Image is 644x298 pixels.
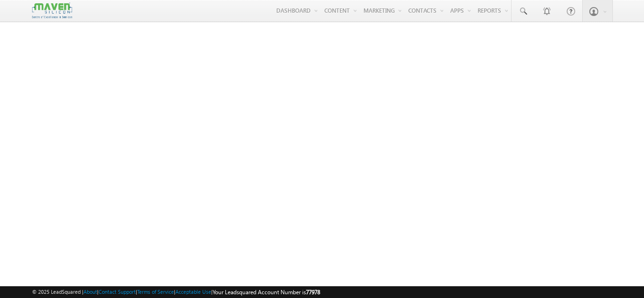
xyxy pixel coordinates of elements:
[175,289,211,295] a: Acceptable Use
[137,289,174,295] a: Terms of Service
[99,289,136,295] a: Contact Support
[32,288,320,297] span: © 2025 LeadSquared | | | | |
[213,289,320,296] span: Your Leadsquared Account Number is
[32,2,72,19] img: Custom Logo
[83,289,97,295] a: About
[306,289,320,296] span: 77978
